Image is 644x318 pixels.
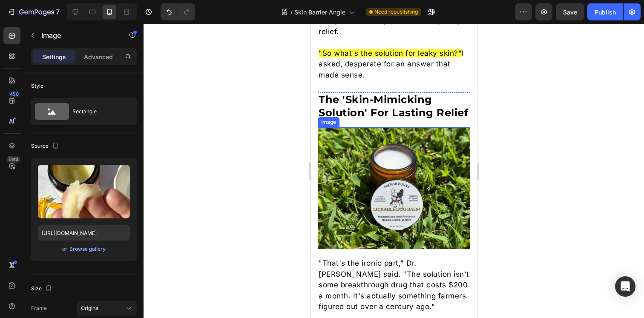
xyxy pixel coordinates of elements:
div: Size [31,283,54,295]
span: or [62,244,67,254]
span: Save [563,9,577,16]
span: Need republishing [374,8,418,16]
div: Publish [595,8,616,17]
p: Image [41,30,114,40]
input: https://example.com/image.jpg [38,225,130,241]
p: 7 [56,7,60,17]
button: Save [556,3,584,20]
p: Advanced [84,52,113,61]
button: Publish [587,3,623,20]
div: 450 [8,91,20,97]
div: Beta [6,156,20,163]
img: preview-image [38,165,130,218]
div: Undo/Redo [161,3,195,20]
button: Browse gallery [69,245,106,253]
div: Style [31,82,43,90]
iframe: To enrich screen reader interactions, please activate Accessibility in Grammarly extension settings [311,24,477,318]
div: Browse gallery [69,245,106,253]
label: Frame [31,304,47,312]
button: Original [77,301,137,316]
p: Settings [42,52,66,61]
div: Rectangle [72,102,124,121]
span: Skin Barrier Angle [294,8,345,17]
span: Original [81,304,100,312]
span: / [290,8,293,17]
div: Source [31,140,60,152]
div: Open Intercom Messenger [615,276,635,297]
button: 7 [3,3,63,20]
